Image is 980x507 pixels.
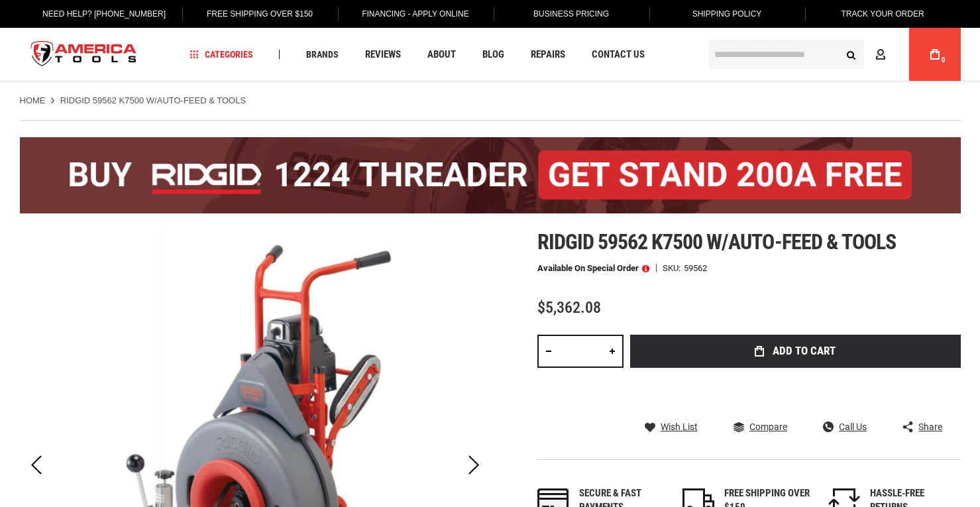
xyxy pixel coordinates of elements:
[359,46,407,64] a: Reviews
[537,298,601,317] span: $5,362.08
[482,50,504,60] span: Blog
[918,422,942,431] span: Share
[20,137,961,213] img: BOGO: Buy the RIDGID® 1224 Threader (26092), get the 92467 200A Stand FREE!
[531,50,565,60] span: Repairs
[300,46,345,64] a: Brands
[773,345,836,357] span: Add to Cart
[306,50,339,59] span: Brands
[525,46,571,64] a: Repairs
[20,30,148,80] a: store logo
[645,421,698,433] a: Wish List
[922,28,948,81] a: 0
[734,421,787,433] a: Compare
[537,229,897,254] span: Ridgid 59562 k7500 w/auto-feed & tools
[627,372,963,377] iframe: Secure express checkout frame
[20,30,148,80] img: America Tools
[586,46,651,64] a: Contact Us
[942,56,946,64] span: 0
[421,46,462,64] a: About
[190,50,253,59] span: Categories
[630,335,961,368] button: Add to Cart
[592,50,645,60] span: Contact Us
[692,9,762,19] span: Shipping Policy
[20,95,46,107] a: Home
[537,264,649,273] p: Available on Special Order
[60,95,246,105] strong: RIDGID 59562 K7500 W/AUTO-FEED & TOOLS
[476,46,510,64] a: Blog
[684,264,707,272] div: 59562
[184,46,259,64] a: Categories
[365,50,401,60] span: Reviews
[823,421,867,433] a: Call Us
[661,422,698,431] span: Wish List
[839,422,867,431] span: Call Us
[749,422,787,431] span: Compare
[427,50,456,60] span: About
[839,42,864,67] button: Search
[663,264,684,272] strong: SKU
